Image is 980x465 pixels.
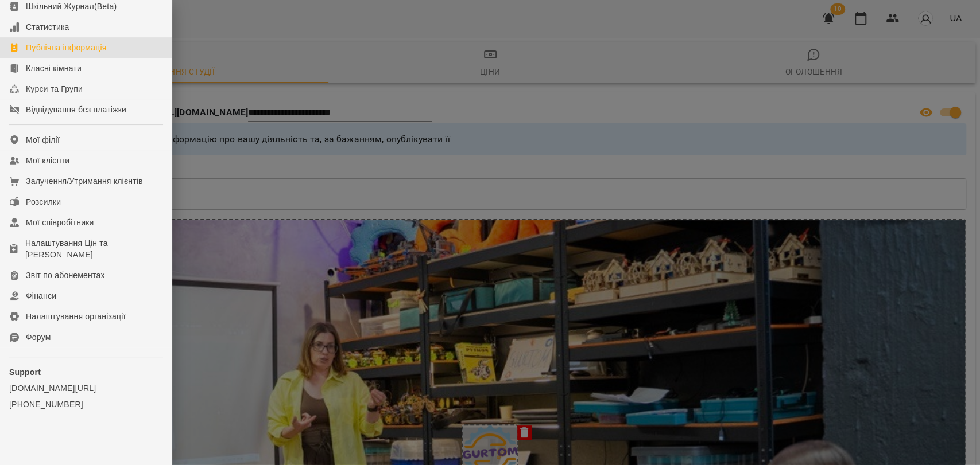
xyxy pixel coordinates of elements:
[26,104,126,115] div: Відвідування без платіжки
[26,217,94,228] div: Мої співробітники
[25,237,162,260] div: Налаштування Цін та [PERSON_NAME]
[26,175,143,187] div: Залучення/Утримання клієнтів
[26,42,106,53] div: Публічна інформація
[26,331,51,343] div: Форум
[26,290,56,302] div: Фінанси
[9,382,162,394] a: [DOMAIN_NAME][URL]
[9,366,162,378] p: Support
[26,196,61,208] div: Розсилки
[26,83,83,95] div: Курси та Групи
[26,62,82,74] div: Класні кімнати
[9,398,162,410] a: [PHONE_NUMBER]
[26,134,60,146] div: Мої філії
[26,1,117,12] div: Шкільний Журнал(Beta)
[26,269,105,281] div: Звіт по абонементах
[26,21,69,33] div: Статистика
[26,155,69,166] div: Мої клієнти
[26,311,126,322] div: Налаштування організації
